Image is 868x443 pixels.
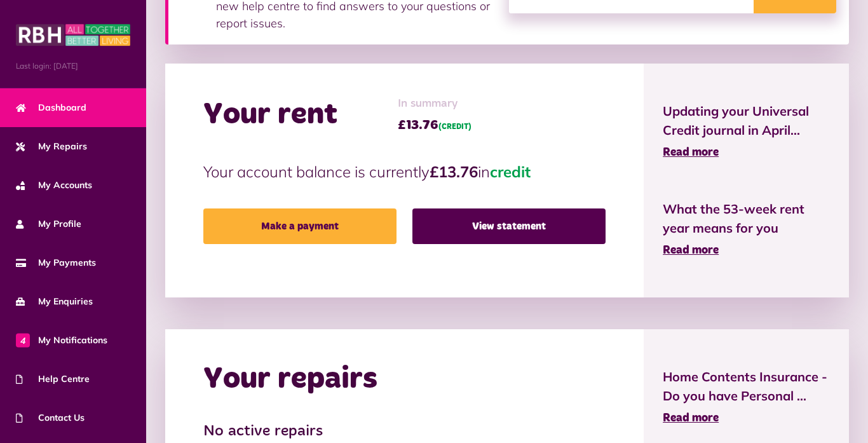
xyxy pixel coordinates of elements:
span: My Profile [16,217,81,231]
span: My Repairs [16,140,87,153]
span: Read more [663,245,719,256]
span: £13.76 [398,116,471,135]
strong: £13.76 [430,162,478,181]
a: View statement [412,208,606,244]
a: Updating your Universal Credit journal in April... Read more [663,102,830,161]
span: 4 [16,333,30,347]
span: My Payments [16,256,96,269]
span: Read more [663,412,719,424]
a: Home Contents Insurance - Do you have Personal ... Read more [663,367,830,427]
span: My Accounts [16,179,92,192]
span: Last login: [DATE] [16,60,130,72]
a: What the 53-week rent year means for you Read more [663,200,830,259]
h2: Your repairs [203,361,377,398]
span: credit [490,162,531,181]
span: Home Contents Insurance - Do you have Personal ... [663,367,830,406]
span: Contact Us [16,411,85,425]
h2: Your rent [203,97,337,133]
span: Read more [663,147,719,158]
h3: No active repairs [203,423,606,441]
span: My Enquiries [16,295,93,308]
span: In summary [398,95,471,112]
img: MyRBH [16,22,130,48]
span: Dashboard [16,101,86,114]
span: (CREDIT) [438,123,471,131]
span: My Notifications [16,334,107,347]
p: Your account balance is currently in [203,160,606,183]
span: Help Centre [16,372,90,386]
span: What the 53-week rent year means for you [663,200,830,238]
a: Make a payment [203,208,397,244]
span: Updating your Universal Credit journal in April... [663,102,830,140]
